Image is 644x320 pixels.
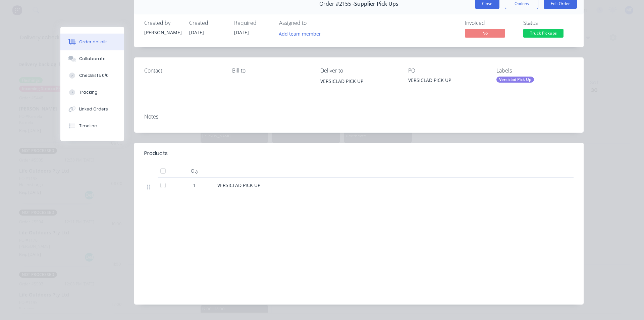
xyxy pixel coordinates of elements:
div: Qty [174,164,215,178]
div: Deliver to [320,67,397,74]
div: Order details [79,39,108,45]
span: [DATE] [189,29,204,36]
div: Notes [144,113,574,120]
div: Contact [144,67,221,74]
div: Bill to [232,67,309,74]
span: No [465,29,505,37]
div: Collaborate [79,56,106,62]
div: Created by [144,20,181,26]
div: Checklists 0/0 [79,73,109,79]
div: Invoiced [465,20,515,26]
div: Status [523,20,574,26]
div: PO [408,67,485,74]
div: VERSICLAD PICK UP [408,77,485,86]
button: Order details [60,34,124,50]
button: Checklists 0/0 [60,67,124,84]
button: Truck Pickups [523,29,563,39]
span: Order #2155 - [319,1,354,7]
div: Labels [496,67,574,74]
span: Supplier Pick Ups [354,1,398,7]
span: Truck Pickups [523,29,563,37]
button: Tracking [60,84,124,101]
div: Products [144,149,168,157]
button: Collaborate [60,50,124,67]
div: Assigned to [279,20,346,26]
div: Created [189,20,226,26]
span: VERSICLAD PICK UP [217,182,260,188]
span: 1 [193,182,196,189]
div: [PERSON_NAME] [144,29,181,36]
div: Linked Orders [79,106,108,112]
button: Timeline [60,118,124,134]
div: VERSICLAD PICK UP [320,77,397,86]
div: Versiclad Pick Up [496,77,534,83]
button: Add team member [275,29,325,38]
button: Add team member [279,29,325,38]
button: Linked Orders [60,101,124,118]
div: Timeline [79,123,97,129]
div: Tracking [79,89,98,95]
span: [DATE] [234,29,249,36]
div: Required [234,20,271,26]
div: VERSICLAD PICK UP [320,77,397,98]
